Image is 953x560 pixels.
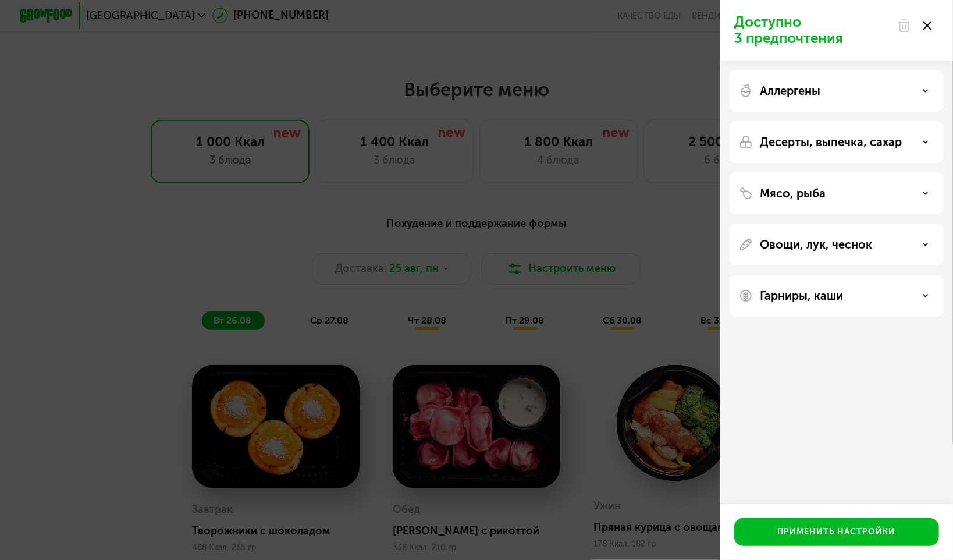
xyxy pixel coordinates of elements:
div: Применить настройки [778,526,896,538]
p: Гарниры, каши [760,289,843,303]
p: Овощи, лук, чеснок [760,238,872,251]
p: Десерты, выпечка, сахар [760,135,902,149]
p: Аллергены [760,84,820,98]
p: Мясо, рыба [760,186,826,200]
button: Применить настройки [734,518,939,546]
p: Доступно 3 предпочтения [734,14,890,47]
